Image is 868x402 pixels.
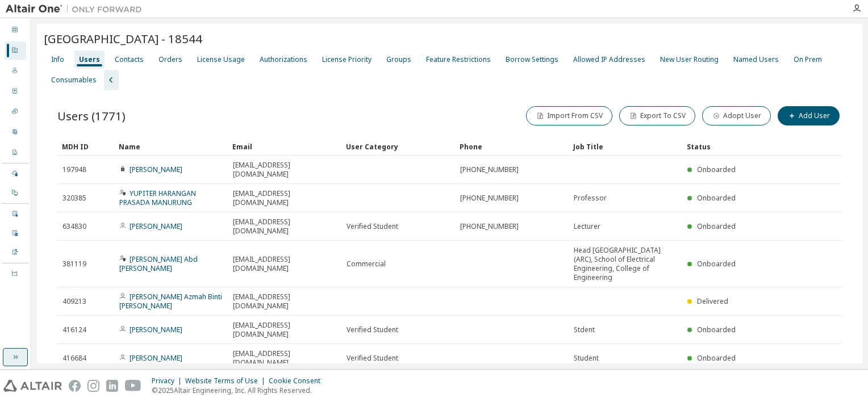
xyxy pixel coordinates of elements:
[574,194,607,203] span: Professor
[574,354,599,363] span: Student
[62,222,86,231] span: 634830
[233,189,336,207] span: [EMAIL_ADDRESS][DOMAIN_NAME]
[5,123,26,141] div: User Profile
[119,189,196,207] a: YUPITER HARANGAN PRASADA MANURUNG
[619,106,695,125] button: Export To CSV
[106,380,118,392] img: linkedin.svg
[5,224,26,242] div: Company Events
[62,194,86,203] span: 320385
[130,165,182,174] a: [PERSON_NAME]
[233,349,336,367] span: [EMAIL_ADDRESS][DOMAIN_NAME]
[44,31,202,47] span: [GEOGRAPHIC_DATA] - 18544
[62,137,110,156] div: MDH ID
[260,55,307,64] div: Authorizations
[5,82,26,101] div: Orders
[130,221,182,231] a: [PERSON_NAME]
[733,55,779,64] div: Named Users
[778,106,840,125] button: Add User
[386,55,411,64] div: Groups
[62,259,86,269] span: 381119
[57,108,126,124] span: Users (1771)
[232,137,337,156] div: Email
[233,321,336,339] span: [EMAIL_ADDRESS][DOMAIN_NAME]
[702,106,771,125] button: Adopt User
[573,137,678,156] div: Job Title
[5,265,26,283] div: Units Usage BI
[687,137,768,156] div: Status
[426,55,491,64] div: Feature Restrictions
[185,376,269,386] div: Website Terms of Use
[697,296,728,306] span: Delivered
[573,55,645,64] div: Allowed IP Addresses
[574,246,677,282] span: Head [GEOGRAPHIC_DATA] (ARC), School of Electrical Engineering, College of Engineering
[125,380,141,392] img: youtube.svg
[322,55,372,64] div: License Priority
[697,259,736,269] span: Onboarded
[6,3,148,15] img: Altair One
[130,325,182,334] a: [PERSON_NAME]
[51,76,97,85] div: Consumables
[574,222,600,231] span: Lecturer
[5,41,26,60] div: Companies
[574,325,595,334] span: Stdent
[697,165,736,174] span: Onboarded
[697,353,736,363] span: Onboarded
[697,325,736,334] span: Onboarded
[460,165,519,174] span: [PHONE_NUMBER]
[5,62,26,80] div: Users
[115,55,144,64] div: Contacts
[62,354,86,363] span: 416684
[130,353,182,363] a: [PERSON_NAME]
[5,244,26,262] div: Product Downloads
[152,386,327,395] p: © 2025 Altair Engineering, Inc. All Rights Reserved.
[794,55,822,64] div: On Prem
[347,354,398,363] span: Verified Student
[87,380,99,392] img: instagram.svg
[269,376,327,386] div: Cookie Consent
[347,222,398,231] span: Verified Student
[62,165,86,174] span: 197948
[69,380,81,392] img: facebook.svg
[460,222,519,231] span: [PHONE_NUMBER]
[197,55,245,64] div: License Usage
[5,184,26,202] div: On Prem
[51,55,64,64] div: Info
[347,325,398,334] span: Verified Student
[62,297,86,306] span: 409213
[697,193,736,203] span: Onboarded
[346,137,450,156] div: User Category
[460,194,519,203] span: [PHONE_NUMBER]
[5,103,26,121] div: SKUs
[347,259,386,269] span: Commercial
[5,21,26,39] div: Dashboard
[5,144,26,162] div: Company Profile
[233,161,336,179] span: [EMAIL_ADDRESS][DOMAIN_NAME]
[152,376,185,386] div: Privacy
[119,254,198,273] a: [PERSON_NAME] Abd [PERSON_NAME]
[119,137,223,156] div: Name
[660,55,719,64] div: New User Routing
[526,106,612,125] button: Import From CSV
[233,217,336,236] span: [EMAIL_ADDRESS][DOMAIN_NAME]
[697,221,736,231] span: Onboarded
[79,55,100,64] div: Users
[233,292,336,311] span: [EMAIL_ADDRESS][DOMAIN_NAME]
[119,292,222,311] a: [PERSON_NAME] Azmah Binti [PERSON_NAME]
[460,137,564,156] div: Phone
[233,255,336,273] span: [EMAIL_ADDRESS][DOMAIN_NAME]
[5,165,26,183] div: Managed
[3,380,62,392] img: altair_logo.svg
[506,55,558,64] div: Borrow Settings
[62,325,86,334] span: 416124
[5,205,26,223] div: User Events
[158,55,182,64] div: Orders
